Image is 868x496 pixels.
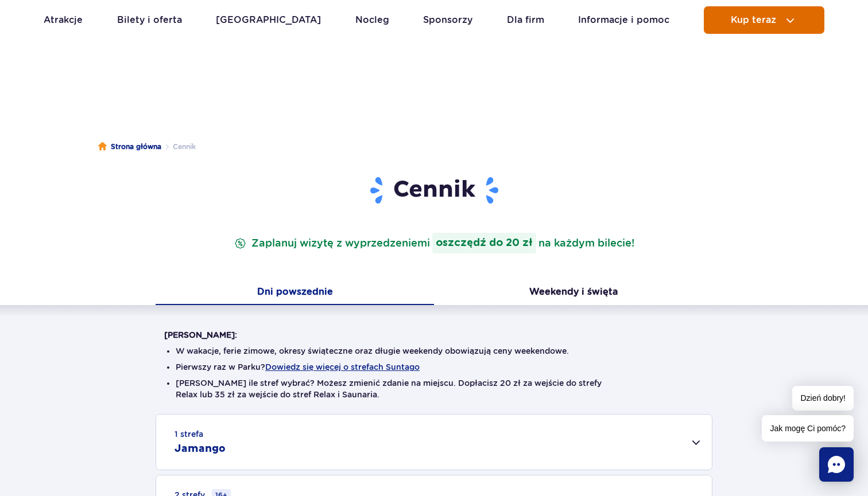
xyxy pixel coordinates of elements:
button: Weekendy i święta [434,281,712,305]
a: Nocleg [355,6,389,34]
span: Dzień dobry! [792,386,854,411]
span: Jak mogę Ci pomóc? [762,415,854,442]
strong: [PERSON_NAME]: [164,330,237,339]
a: Sponsorzy [423,6,472,34]
button: Dni powszednie [156,281,434,305]
button: Kup teraz [704,6,824,34]
li: Pierwszy raz w Parku? [176,361,692,373]
h1: Cennik [164,175,704,205]
span: Kup teraz [731,15,776,25]
a: [GEOGRAPHIC_DATA] [216,6,321,34]
li: W wakacje, ferie zimowe, okresy świąteczne oraz długie weekendy obowiązują ceny weekendowe. [176,345,692,357]
a: Dla firm [507,6,544,34]
li: [PERSON_NAME] ile stref wybrać? Możesz zmienić zdanie na miejscu. Dopłacisz 20 zł za wejście do s... [176,377,692,400]
small: 1 strefa [175,428,203,440]
a: Informacje i pomoc [578,6,669,34]
a: Strona główna [98,141,161,153]
p: Zaplanuj wizytę z wyprzedzeniem na każdym bilecie! [232,233,637,253]
strong: oszczędź do 20 zł [432,233,536,253]
a: Atrakcje [44,6,83,34]
h2: Jamango [175,442,226,456]
li: Cennik [161,141,196,153]
a: Bilety i oferta [117,6,182,34]
div: Chat [819,447,854,482]
button: Dowiedz się więcej o strefach Suntago [265,362,420,372]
